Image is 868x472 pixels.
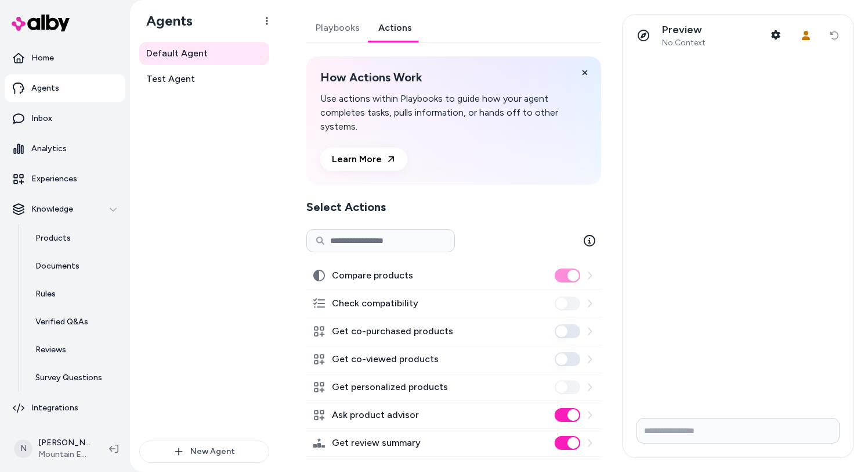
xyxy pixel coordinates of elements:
[7,430,100,467] button: N[PERSON_NAME]Mountain Equipment Company
[31,203,73,215] p: Knowledge
[31,113,52,124] p: Inbox
[332,436,421,450] label: Get review summary
[332,324,453,338] label: Get co-purchased products
[31,173,77,185] p: Experiences
[332,269,413,283] label: Compare products
[320,92,587,134] p: Use actions within Playbooks to guide how your agent completes tasks, pulls information, or hands...
[146,47,208,60] span: Default Agent
[320,148,407,171] a: Learn More
[332,352,439,366] label: Get co-viewed products
[24,336,125,364] a: Reviews
[35,372,102,384] p: Survey Questions
[24,252,125,280] a: Documents
[662,23,706,37] p: Preview
[332,296,418,310] label: Check compatibility
[38,437,91,449] p: [PERSON_NAME]
[5,394,125,422] a: Integrations
[139,441,269,463] button: New Agent
[24,364,125,392] a: Survey Questions
[31,83,59,94] p: Agents
[31,52,54,64] p: Home
[369,14,421,42] a: Actions
[12,15,70,31] img: alby Logo
[306,199,601,215] h2: Select Actions
[24,308,125,336] a: Verified Q&As
[35,344,66,356] p: Reviews
[139,67,269,91] a: Test Agent
[5,195,125,223] button: Knowledge
[146,72,195,86] span: Test Agent
[137,12,193,30] h1: Agents
[5,44,125,72] a: Home
[5,74,125,102] a: Agents
[306,14,369,42] a: Playbooks
[662,38,706,48] span: No Context
[24,224,125,252] a: Products
[35,233,71,244] p: Products
[38,449,91,460] span: Mountain Equipment Company
[332,380,448,394] label: Get personalized products
[14,439,32,458] span: N
[31,143,67,155] p: Analytics
[5,165,125,193] a: Experiences
[31,402,78,414] p: Integrations
[35,288,56,300] p: Rules
[24,280,125,308] a: Rules
[320,70,587,85] h2: How Actions Work
[5,135,125,163] a: Analytics
[5,105,125,133] a: Inbox
[35,260,79,272] p: Documents
[139,42,269,65] a: Default Agent
[636,418,840,444] input: Write your prompt here
[332,408,419,422] label: Ask product advisor
[35,316,88,328] p: Verified Q&As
